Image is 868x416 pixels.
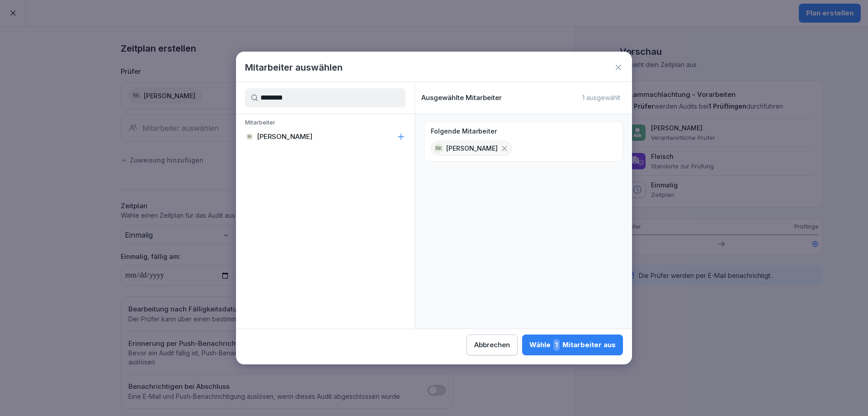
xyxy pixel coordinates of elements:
[434,143,443,153] div: RK
[245,61,343,74] h1: Mitarbeiter auswählen
[529,339,616,351] div: Wähle Mitarbeiter aus
[474,340,510,350] div: Abbrechen
[446,143,498,153] p: [PERSON_NAME]
[582,94,620,102] p: 1 ausgewählt
[421,94,502,102] p: Ausgewählte Mitarbeiter
[246,133,253,140] div: BA
[431,127,497,135] p: Folgende Mitarbeiter
[553,339,560,351] span: 1
[236,119,415,129] p: Mitarbeiter
[467,335,518,355] button: Abbrechen
[522,335,623,355] button: Wähle1Mitarbeiter aus
[257,132,312,141] p: [PERSON_NAME]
